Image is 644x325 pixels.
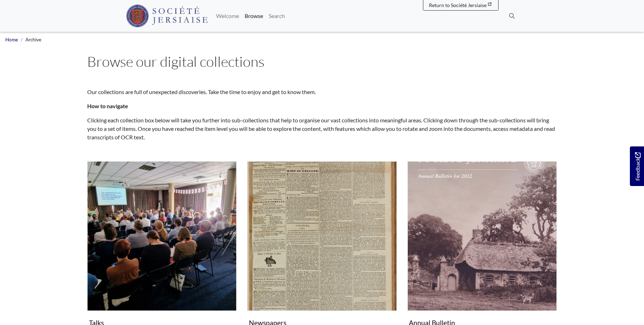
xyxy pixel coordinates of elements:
h1: Browse our digital collections [87,53,557,70]
a: Browse [242,9,266,23]
a: Search [266,9,288,23]
p: Our collections are full of unexpected discoveries. Take the time to enjoy and get to know them. [87,88,557,96]
img: Annual Bulletin [407,161,557,311]
span: Return to Société Jersiaise [429,2,487,8]
span: Archive [25,37,41,42]
span: Feedback [633,152,642,181]
img: Talks [87,161,237,311]
img: Newspapers [247,161,396,311]
a: Société Jersiaise logo [126,3,208,29]
a: Home [5,37,18,42]
a: Would you like to provide feedback? [630,146,644,186]
strong: How to navigate [87,103,128,109]
img: Société Jersiaise [126,5,208,27]
p: Clicking each collection box below will take you further into sub-collections that help to organi... [87,116,557,141]
a: Welcome [213,9,242,23]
